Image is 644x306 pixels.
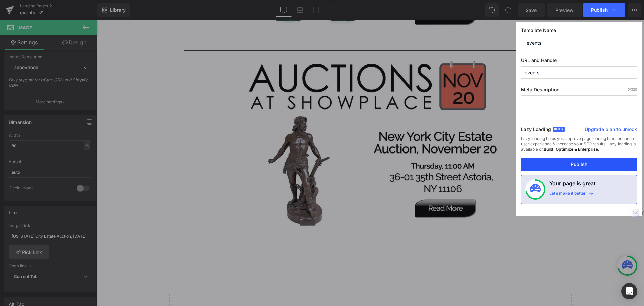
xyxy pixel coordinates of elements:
[521,158,637,171] button: Publish
[628,87,637,91] span: /320
[521,87,637,95] label: Meta Description
[585,126,637,135] a: Upgrade plan to unlock
[544,147,599,152] strong: Build, Optimize & Enterprise.
[521,57,637,66] label: URL and Handle
[521,136,637,158] div: Lazy loading helps you improve page loading time, enhance user experience & increase your SEO res...
[521,125,551,136] label: Lazy Loading
[591,7,608,13] span: Publish
[553,127,565,132] span: Build
[549,179,596,191] h4: Your page is great
[628,87,630,91] span: 0
[521,27,637,36] label: Template Name
[621,283,637,299] div: Open Intercom Messenger
[530,184,541,195] img: onboarding-status.svg
[549,191,586,200] div: Let’s make it better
